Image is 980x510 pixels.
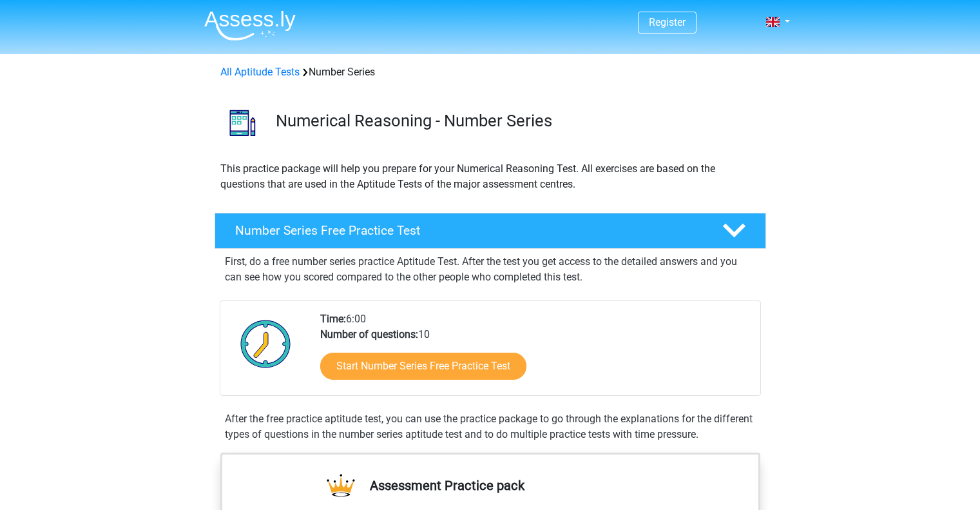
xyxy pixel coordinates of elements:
[235,223,702,238] h4: Number Series Free Practice Test
[320,328,418,340] b: Number of questions:
[320,353,526,380] a: Start Number Series Free Practice Test
[220,411,761,442] div: After the free practice aptitude test, you can use the practice package to go through the explana...
[233,311,298,376] img: Clock
[204,10,296,41] img: Assessly
[225,254,756,285] p: First, do a free number series practice Aptitude Test. After the test you get access to the detai...
[276,111,756,131] h3: Numerical Reasoning - Number Series
[649,16,686,28] a: Register
[209,213,771,249] a: Number Series Free Practice Test
[220,66,300,78] a: All Aptitude Tests
[311,311,760,395] div: 6:00 10
[320,313,346,325] b: Time:
[220,161,760,192] p: This practice package will help you prepare for your Numerical Reasoning Test. All exercises are ...
[215,64,765,80] div: Number Series
[215,95,270,150] img: number series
